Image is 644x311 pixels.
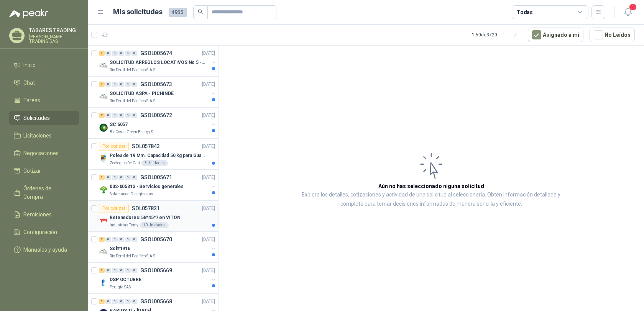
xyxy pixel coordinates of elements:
div: 0 [131,175,137,180]
a: 1 0 0 0 0 0 GSOL005671[DATE] Company Logo002-005313 - Servicios generalesSalamanca Oleaginosas SAS [99,173,217,197]
span: Solicitudes [24,114,50,122]
div: 0 [105,175,111,180]
p: GSOL005673 [140,82,172,87]
div: 0 [118,113,124,118]
a: Tareas [9,93,79,108]
div: Por cotizar [99,204,129,213]
p: SC 6057 [110,121,128,128]
p: BioCosta Green Energy S.A.S [110,129,158,135]
button: 1 [621,5,635,19]
div: 0 [125,175,131,180]
span: 4955 [169,8,187,17]
a: Órdenes de Compra [9,181,79,204]
img: Company Logo [99,247,108,256]
img: Company Logo [99,154,108,163]
p: SOLICITUD ARREGLOS LOCATIVOS No 5 - PICHINDE [110,59,205,66]
p: 002-005313 - Servicios generales [110,183,184,190]
span: Inicio [24,61,36,69]
div: 3 Unidades [141,160,168,166]
p: GSOL005671 [140,175,172,180]
p: [DATE] [202,267,215,274]
div: 0 [112,268,118,273]
div: Todas [517,8,533,16]
div: 0 [105,113,111,118]
p: SOL057821 [132,206,160,211]
div: 0 [112,175,118,180]
p: Zoologico De Cali [110,160,140,166]
div: 2 [99,113,105,118]
img: Company Logo [99,123,108,132]
p: Polea de 19 Mm. Capacidad 50 kg para Guaya. Cable O [GEOGRAPHIC_DATA] [110,152,205,159]
p: GSOL005672 [140,113,172,118]
span: Configuración [24,228,58,236]
p: TABARES TRADING [29,28,79,33]
button: Asignado a mi [528,28,583,42]
a: 1 0 0 0 0 0 GSOL005674[DATE] Company LogoSOLICITUD ARREGLOS LOCATIVOS No 5 - PICHINDERio Fertil d... [99,49,217,73]
div: 0 [105,299,111,304]
div: 1 [99,268,105,273]
img: Logo peakr [9,9,48,18]
p: [DATE] [202,81,215,88]
p: Industrias Tomy [110,222,138,228]
a: Manuales y ayuda [9,242,79,257]
p: Retenedores: 58*45*7 en VITON [110,214,181,221]
div: 0 [125,51,131,56]
a: 1 0 0 0 0 0 GSOL005669[DATE] Company LogoDSP OCTUBREPerugia SAS [99,266,217,290]
div: 0 [131,113,137,118]
p: Explora los detalles, cotizaciones y actividad de una solicitud al seleccionarla. Obtén informaci... [295,190,567,209]
div: 0 [112,299,118,304]
p: [PERSON_NAME] TRADING SAS [29,34,79,44]
div: 0 [125,268,131,273]
a: Por cotizarSOL057821[DATE] Company LogoRetenedores: 58*45*7 en VITONIndustrias Tomy10 Unidades [88,201,218,232]
div: 1 [99,175,105,180]
div: 0 [131,82,137,87]
p: DSP OCTUBRE [110,276,141,283]
a: Licitaciones [9,128,79,143]
a: 2 0 0 0 0 0 GSOL005672[DATE] Company LogoSC 6057BioCosta Green Energy S.A.S [99,111,217,135]
span: Licitaciones [24,131,52,140]
h1: Mis solicitudes [113,7,163,18]
p: GSOL005669 [140,268,172,273]
a: 2 0 0 0 0 0 GSOL005670[DATE] Company LogoSol#1916Rio Fertil del Pacífico S.A.S. [99,235,217,259]
img: Company Logo [99,278,108,287]
p: Rio Fertil del Pacífico S.A.S. [110,253,156,259]
div: 0 [105,82,111,87]
span: Remisiones [24,210,52,219]
p: Sol#1916 [110,245,130,252]
span: Cotizar [24,167,41,175]
div: 0 [125,82,131,87]
div: 0 [112,113,118,118]
div: 1 [99,82,105,87]
div: 0 [131,268,137,273]
div: Por cotizar [99,142,129,151]
div: 0 [118,175,124,180]
p: [DATE] [202,236,215,243]
p: GSOL005668 [140,299,172,304]
p: GSOL005670 [140,237,172,242]
a: 1 0 0 0 0 0 GSOL005673[DATE] Company LogoSOLICITUD ASPA - PICHINDERio Fertil del Pacífico S.A.S. [99,80,217,104]
p: [DATE] [202,298,215,305]
div: 0 [118,51,124,56]
button: No Leídos [590,28,635,42]
p: GSOL005674 [140,51,172,56]
div: 0 [112,237,118,242]
img: Company Logo [99,61,108,70]
div: 0 [118,82,124,87]
p: [DATE] [202,112,215,119]
img: Company Logo [99,185,108,194]
div: 3 [99,299,105,304]
span: search [198,9,203,15]
p: SOLICITUD ASPA - PICHINDE [110,90,174,97]
a: Cotizar [9,164,79,178]
div: 0 [112,82,118,87]
p: [DATE] [202,143,215,150]
span: Tareas [24,96,41,105]
span: Negociaciones [24,149,59,157]
p: Perugia SAS [110,284,131,290]
p: Rio Fertil del Pacífico S.A.S. [110,98,156,104]
img: Company Logo [99,216,108,225]
p: [DATE] [202,205,215,212]
div: 1 [99,51,105,56]
a: Remisiones [9,207,79,222]
div: 0 [131,299,137,304]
